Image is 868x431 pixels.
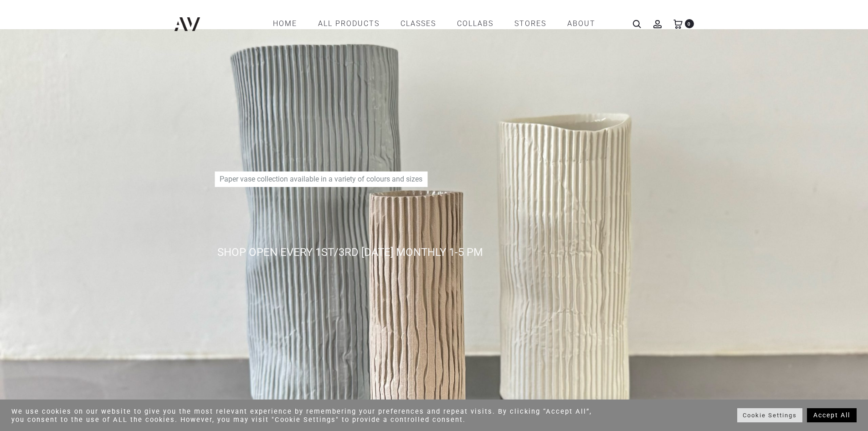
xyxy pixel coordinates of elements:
[685,19,694,28] span: 0
[673,19,683,28] a: 0
[457,16,493,31] a: COLLABS
[401,16,436,31] a: CLASSES
[11,407,603,424] div: We use cookies on our website to give you the most relevant experience by remembering your prefer...
[215,171,427,187] p: Paper vase collection available in a variety of colours and sizes
[567,16,596,31] a: ABOUT
[737,408,802,422] a: Cookie Settings
[273,16,297,31] a: Home
[807,408,857,422] a: Accept All
[514,16,546,31] a: STORES
[217,244,746,260] div: SHOP OPEN EVERY 1ST/3RD [DATE] MONTHLY 1-5 PM
[318,16,380,31] a: All products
